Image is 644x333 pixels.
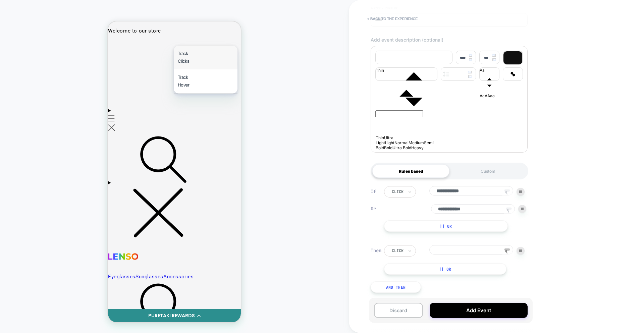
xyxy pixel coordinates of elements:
img: down [492,58,496,61]
div: Then [371,247,381,254]
span: Event Name [371,4,397,10]
div: Track Clicks [66,24,129,48]
img: down [468,75,472,78]
a: Sunglasses [28,252,55,259]
button: || Or [384,220,508,232]
button: Right to Left [412,84,416,90]
button: < back to the experience [364,13,421,24]
button: Ordered list [397,84,401,90]
div: Or [371,206,376,212]
button: And Then [371,281,421,293]
div: Track Hover [66,48,129,72]
a: Accessories [55,252,86,259]
button: Strike [390,84,394,90]
img: end [519,249,522,252]
img: down [469,58,472,61]
img: line height [443,71,449,77]
img: up [492,54,496,57]
div: If [371,188,377,195]
img: end [521,208,524,210]
img: up [469,54,472,57]
img: up [468,71,472,73]
div: PURETAKI REWARDS [40,291,87,298]
div: Rules based [372,164,449,178]
img: end [519,190,522,193]
div: Custom [449,164,527,178]
button: Discard [374,303,423,318]
span: fontWeight [376,68,437,150]
span: transform [480,68,499,98]
button: || Or [384,263,506,275]
button: Italic [375,84,379,90]
button: Underline [383,84,387,90]
span: Add event description (optional) [371,37,443,43]
button: Add Event [430,303,528,318]
button: Bullet list [405,84,409,90]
